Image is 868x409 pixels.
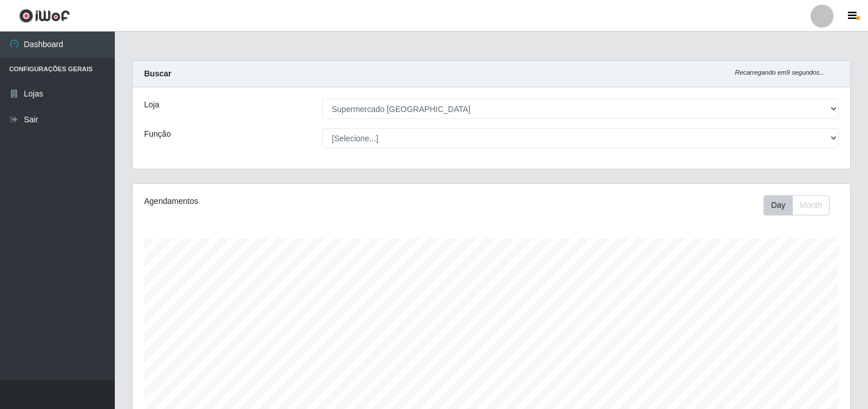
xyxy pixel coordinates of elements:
[735,69,825,76] i: Recarregando em 9 segundos...
[792,195,830,215] button: Month
[144,69,171,78] strong: Buscar
[144,128,171,140] label: Função
[764,195,793,215] button: Day
[144,195,424,207] div: Agendamentos
[19,9,70,23] img: CoreUI Logo
[764,195,839,215] div: Toolbar with button groups
[764,195,830,215] div: First group
[144,99,159,111] label: Loja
